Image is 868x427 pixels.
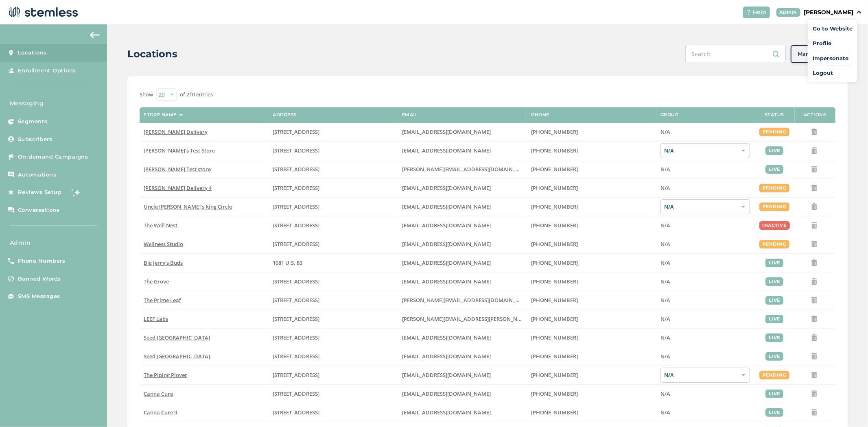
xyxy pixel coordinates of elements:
[660,316,750,322] label: N/A
[531,390,652,397] label: (580) 280-2262
[531,241,652,248] label: (269) 929-8463
[402,372,523,379] label: info@pipingplover.com
[7,4,78,20] img: logo-dark-0685b13c.svg
[273,166,394,173] label: 5241 Center Boulevard
[765,165,783,174] div: live
[18,188,62,196] span: Reviews Setup
[765,146,783,155] div: live
[402,240,491,248] span: [EMAIL_ADDRESS][DOMAIN_NAME]
[402,184,491,192] span: [EMAIL_ADDRESS][DOMAIN_NAME]
[660,112,679,118] label: Group
[531,222,578,229] span: [PHONE_NUMBER]
[402,353,491,360] span: [EMAIL_ADDRESS][DOMAIN_NAME]
[144,390,173,397] span: Canna Cure
[402,315,574,322] span: [PERSON_NAME][EMAIL_ADDRESS][PERSON_NAME][DOMAIN_NAME]
[813,25,853,33] a: Go to Website
[804,8,853,17] p: [PERSON_NAME]
[813,39,853,48] a: Profile
[273,278,394,285] label: 8155 Center Street
[273,128,320,135] span: [STREET_ADDRESS]
[144,147,265,154] label: Brian's Test Store
[759,371,789,379] div: pending
[144,166,211,173] span: [PERSON_NAME] Test store
[402,409,491,416] span: [EMAIL_ADDRESS][DOMAIN_NAME]
[402,259,491,266] span: [EMAIL_ADDRESS][DOMAIN_NAME]
[402,296,532,304] span: [PERSON_NAME][EMAIL_ADDRESS][DOMAIN_NAME]
[531,316,652,322] label: (707) 513-9697
[273,371,320,379] span: [STREET_ADDRESS]
[144,185,265,192] label: Hazel Delivery 4
[402,112,418,118] label: Email
[791,45,848,63] button: Manage Groups
[660,199,750,214] div: N/A
[765,352,783,361] div: live
[144,166,265,173] label: Swapnil Test store
[402,334,491,341] span: [EMAIL_ADDRESS][DOMAIN_NAME]
[759,128,789,136] div: pending
[746,10,751,15] img: icon-help-white-03924b79.svg
[402,259,523,266] label: info@bigjerrysbuds.com
[402,166,532,173] span: [PERSON_NAME][EMAIL_ADDRESS][DOMAIN_NAME]
[531,147,652,154] label: (503) 804-9208
[531,372,652,379] label: (508) 514-1212
[273,147,394,154] label: 123 East Main Street
[531,259,652,266] label: (580) 539-1118
[402,316,523,322] label: josh.bowers@leefca.com
[273,409,394,416] label: 1023 East 6th Avenue
[144,315,168,322] span: LEEF Labs
[402,409,523,416] label: contact@shopcannacure.com
[144,278,169,285] span: The Grove
[273,203,320,210] span: [STREET_ADDRESS]
[660,143,750,158] div: N/A
[144,371,187,379] span: The Piping Plover
[144,334,265,341] label: Seed Portland
[660,390,750,397] label: N/A
[402,334,523,341] label: team@seedyourhead.com
[273,241,394,248] label: 123 Main Street
[765,259,783,267] div: live
[660,368,750,383] div: N/A
[144,222,177,229] span: The Well Nest
[402,353,523,360] label: info@bostonseeds.com
[273,316,394,322] label: 1785 South Main Street
[660,259,750,266] label: N/A
[144,334,210,341] span: Seed [GEOGRAPHIC_DATA]
[765,390,783,398] div: live
[402,129,523,135] label: arman91488@gmail.com
[531,334,578,341] span: [PHONE_NUMBER]
[18,67,76,75] span: Enrollment Options
[402,278,523,285] label: dexter@thegroveca.com
[273,278,320,285] span: [STREET_ADDRESS]
[765,112,784,118] label: Status
[531,166,652,173] label: (503) 332-4545
[813,54,853,63] span: Impersonate
[660,129,750,135] label: N/A
[660,222,750,229] label: N/A
[402,278,491,285] span: [EMAIL_ADDRESS][DOMAIN_NAME]
[531,296,578,304] span: [PHONE_NUMBER]
[660,409,750,416] label: N/A
[273,129,394,135] label: 17523 Ventura Boulevard
[144,316,265,322] label: LEEF Labs
[144,147,215,154] span: [PERSON_NAME]'s Test Store
[531,390,578,397] span: [PHONE_NUMBER]
[795,107,835,123] th: Actions
[402,147,523,154] label: brianashen@gmail.com
[402,390,523,397] label: info@shopcannacure.com
[402,222,491,229] span: [EMAIL_ADDRESS][DOMAIN_NAME]
[531,184,578,192] span: [PHONE_NUMBER]
[273,353,394,360] label: 401 Centre Street
[273,315,320,322] span: [STREET_ADDRESS]
[144,409,177,416] span: Canna Cure II
[531,259,578,266] span: [PHONE_NUMBER]
[68,184,84,200] img: glitter-stars-b7820f95.gif
[144,390,265,397] label: Canna Cure
[402,128,491,135] span: [EMAIL_ADDRESS][DOMAIN_NAME]
[127,47,177,61] h2: Locations
[144,372,265,379] label: The Piping Plover
[857,11,861,14] img: icon_down-arrow-small-66adaf34.svg
[273,334,320,341] span: [STREET_ADDRESS]
[144,222,265,229] label: The Well Nest
[90,32,100,38] img: icon-arrow-back-accent-c549486e.svg
[144,353,265,360] label: Seed Boston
